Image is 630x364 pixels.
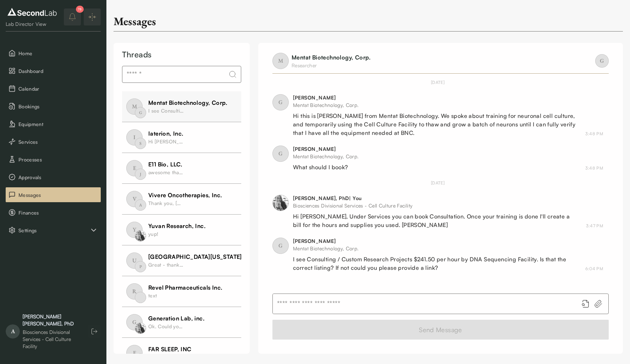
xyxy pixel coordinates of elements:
[148,292,184,299] div: text
[126,252,143,269] span: U
[18,103,98,110] span: Bookings
[18,174,98,181] span: Approvals
[18,120,98,128] span: Equipment
[293,112,577,137] div: Hi this is [PERSON_NAME] from Mentat Biotechnology. We spoke about training for neuronal cell cul...
[148,129,184,138] div: Iaterion, Inc.
[18,209,98,216] span: Finances
[6,170,101,184] button: Approvals
[293,153,359,160] div: Mentat Biotechnology, Corp.
[272,146,289,162] span: G
[148,283,222,292] div: Revel Pharmaceuticals Inc.
[148,98,228,107] div: Mentat Biotechnology, Corp.
[148,314,205,323] div: Generation Lab, inc.
[293,146,359,153] div: [PERSON_NAME]
[126,98,143,115] span: M
[126,191,143,207] span: V
[585,131,603,137] div: September 5, 2025 3:48 PM
[148,199,184,207] div: Thank you, [PERSON_NAME]!
[272,79,603,86] div: [DATE]
[148,191,222,199] div: Vivere Oncotherapies, Inc.
[293,238,577,245] div: [PERSON_NAME]
[6,223,101,238] div: Settings sub items
[6,205,101,220] button: Finances
[135,138,146,149] span: S
[272,180,603,186] div: [DATE]
[293,163,359,171] div: What should I book?
[148,345,192,353] div: FAR SLEEP, INC
[293,101,577,109] div: Mentat Biotechnology, Corp.
[148,107,184,114] div: I see Consulting / Custom Research Projects $241.50 per hour by DNA Sequencing Facility. Is that ...
[126,345,143,361] span: F
[272,238,289,254] span: G
[6,324,20,339] span: A
[84,8,101,25] button: Expand/Collapse sidebar
[595,54,609,68] span: G
[6,63,101,78] a: Dashboard
[6,6,59,18] img: logo
[272,94,289,110] span: G
[126,160,143,176] span: E
[6,46,101,61] a: Home
[292,54,371,61] a: Mentat Biotechnology, Corp.
[6,116,101,131] button: Equipment
[6,152,101,167] a: Processes
[148,222,206,230] div: Yuvan Research, Inc.
[64,8,81,25] button: notifications
[292,62,371,69] div: Researcher
[148,353,184,361] div: Thank you! I will notify the contract's office.
[6,21,59,28] div: Lab Director View
[18,50,98,57] span: Home
[293,202,577,209] div: Biosciences Divisional Services - Cell Culture Facility
[126,222,143,238] span: Y
[88,325,101,338] button: Log out
[293,212,577,229] div: Hi [PERSON_NAME], Under Services you can book Consultation. Once your training is done I'll creat...
[585,165,603,171] div: September 5, 2025 3:48 PM
[18,156,98,163] span: Processes
[18,191,98,199] span: Messages
[126,129,143,146] span: I
[272,53,289,69] span: M
[148,160,184,169] div: E11 Bio, LLC.
[6,99,101,114] button: Bookings
[18,85,98,92] span: Calendar
[135,230,146,241] img: profile image
[135,199,146,211] span: A
[122,49,241,60] div: Threads
[6,81,101,96] button: Calendar
[76,6,84,13] div: 75
[148,230,184,238] div: yup!
[6,134,101,149] button: Services
[135,261,146,272] span: P
[23,313,81,327] div: [PERSON_NAME] [PERSON_NAME], PhD
[293,245,577,252] div: Mentat Biotechnology, Corp.
[6,187,101,202] button: Messages
[272,195,289,211] img: profile image
[6,223,101,238] button: Settings
[148,252,324,261] div: [GEOGRAPHIC_DATA][US_STATE], Department of Microbiology
[23,329,81,350] div: Biosciences Divisional Services - Cell Culture Facility
[148,323,184,330] div: Ok. Could you book a service for consultation and in the notes request that and I’ll put up a quo...
[114,14,156,28] div: Messages
[135,107,146,118] span: G
[148,138,184,145] div: Hi [PERSON_NAME], Could you please go through "booking" and select any service and request these ...
[18,138,98,146] span: Services
[586,223,603,229] div: September 7, 2025 3:47 PM
[135,323,146,334] img: profile image
[148,261,184,268] div: Great - thank you!
[18,227,89,234] span: Settings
